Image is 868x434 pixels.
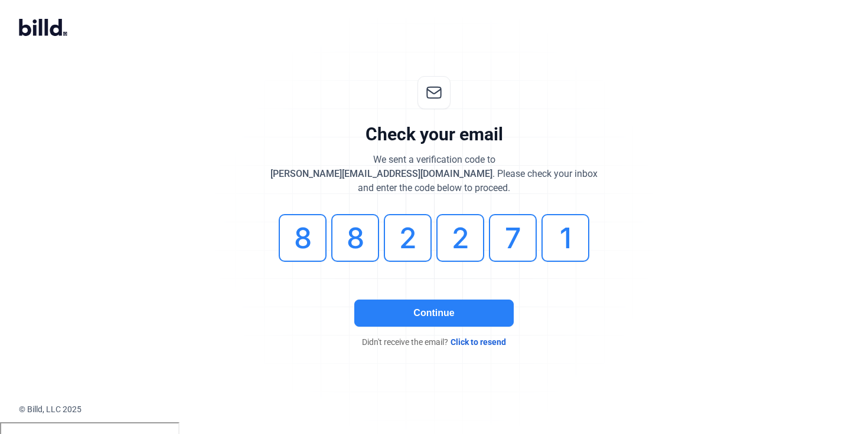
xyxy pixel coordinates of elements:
[451,336,506,348] span: Click to resend
[354,300,514,327] button: Continue
[270,153,598,195] div: We sent a verification code to . Please check your inbox and enter the code below to proceed.
[270,168,492,179] span: [PERSON_NAME][EMAIL_ADDRESS][DOMAIN_NAME]
[257,336,611,348] div: Didn't receive the email?
[19,403,868,415] div: © Billd, LLC 2025
[366,123,503,146] div: Check your email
